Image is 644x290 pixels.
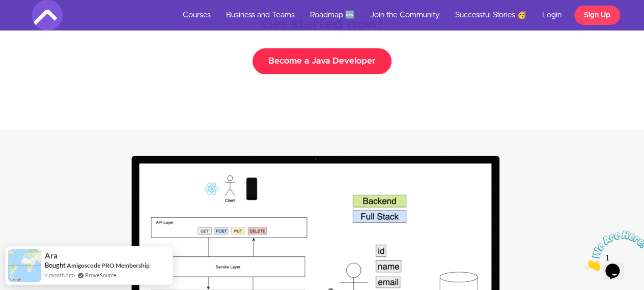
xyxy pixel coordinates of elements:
[85,271,117,279] a: ProveSource
[45,251,58,260] span: Ara
[45,271,75,279] span: a month ago
[4,4,67,44] img: Chat attention grabber
[4,4,8,13] span: 1
[574,6,620,25] a: Sign Up
[253,48,391,74] button: Become a Java Developer
[581,226,644,275] iframe: chat widget
[67,262,150,269] a: Amigoscode PRO Membership
[8,249,41,282] img: provesource social proof notification image
[45,261,66,269] span: Bought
